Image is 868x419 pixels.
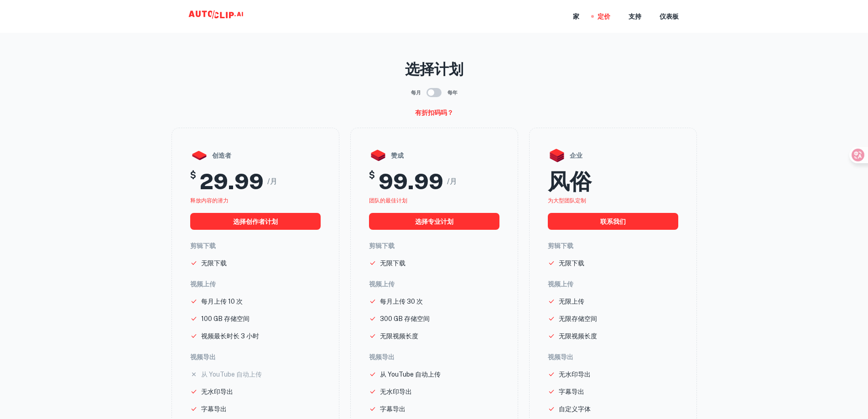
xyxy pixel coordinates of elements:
font: 团队的最佳计划 [369,197,407,204]
font: 联系我们 [600,218,626,225]
font: 无限下载 [380,259,405,267]
font: 无限下载 [201,259,227,267]
font: 无限存储空间 [559,315,597,322]
font: 每月 [411,90,421,95]
font: 视频导出 [548,353,573,361]
font: /月 [447,177,457,186]
font: 字幕导出 [380,405,405,413]
font: 无水印导出 [380,388,412,395]
font: 视频上传 [190,280,216,288]
font: 剪辑下载 [369,242,395,249]
button: 有折扣码吗？ [411,105,457,120]
font: 无限视频长度 [559,332,597,340]
font: 29.99 [200,168,264,194]
font: 选择创作者计划 [233,218,278,225]
font: 99.99 [379,168,443,194]
font: 风俗 [548,168,592,194]
font: 从 YouTube 自动上传 [380,371,441,378]
font: 每月上传 10 次 [201,298,243,305]
font: 剪辑下载 [548,242,573,249]
font: 支持 [629,13,641,21]
font: 剪辑下载 [190,242,216,249]
font: 无水印导出 [201,388,233,395]
button: 联系我们 [548,213,678,230]
font: 从 YouTube 自动上传 [201,371,262,378]
font: 视频上传 [548,280,573,288]
font: 自定义字体 [559,405,591,413]
font: 字幕导出 [201,405,227,413]
font: 企业 [570,152,582,159]
font: 无限上传 [559,298,584,305]
font: 选择专业计划 [415,218,453,225]
font: 创造者 [212,152,231,159]
font: 300 GB 存储空间 [380,315,430,322]
font: 选择计划 [405,61,463,78]
font: 视频最长时长 3 小时 [201,332,259,340]
font: 每年 [447,90,457,95]
font: 视频导出 [190,353,216,361]
font: $ [369,170,375,181]
font: 定价 [598,13,610,21]
button: 选择创作者计划 [190,213,321,230]
font: $ [190,170,196,181]
font: /月 [267,177,277,186]
font: 无水印导出 [559,371,591,378]
font: 100 GB 存储空间 [201,315,249,322]
font: 仪表板 [660,13,679,21]
font: 无限视频长度 [380,332,418,340]
font: 视频上传 [369,280,395,288]
font: 赞成 [391,152,404,159]
font: 为大型团队定制 [548,197,586,204]
font: 有折扣码吗？ [415,109,453,116]
font: 无限下载 [559,259,584,267]
font: 视频导出 [369,353,395,361]
button: 选择专业计划 [369,213,499,230]
font: 释放内容的潜力 [190,197,229,204]
font: 字幕导出 [559,388,584,395]
font: 每月上传 30 次 [380,298,423,305]
font: 家 [573,13,579,21]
